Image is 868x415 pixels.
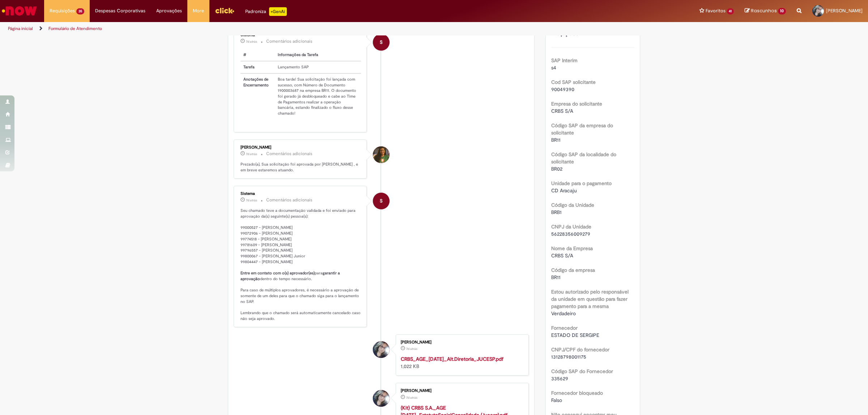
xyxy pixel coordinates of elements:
[246,39,257,44] span: 7d atrás
[246,198,257,202] span: 7d atrás
[406,347,417,351] span: 7d atrás
[156,7,182,14] span: Aprovações
[406,395,417,400] time: 25/09/2025 14:28:39
[269,7,287,16] p: +GenAi
[551,57,578,64] b: SAP Interim
[241,61,275,73] th: Tarefa
[246,198,257,202] time: 25/09/2025 14:33:23
[551,166,562,172] span: BR02
[241,162,361,173] p: Prezado(a), Sua solicitação foi aprovada por [PERSON_NAME] , e em breve estaremos atuando.
[551,354,586,360] span: 13128798001175
[266,38,312,44] small: Comentários adicionais
[373,34,390,51] div: System
[551,375,568,382] span: 335629
[275,73,361,119] td: Boa tarde! Sua solicitação foi lançada com sucesso, com Número de Documento 1900003687 na empresa...
[551,368,613,375] b: Código SAP do Fornecedor
[551,267,595,273] b: Código da empresa
[1,4,38,18] img: ServiceNow
[551,151,616,165] b: Código SAP da localidade do solicitante
[551,288,629,309] b: Estou autorizado pelo responsável da unidade em questão para fazer pagamento para a mesma
[826,8,863,14] span: [PERSON_NAME]
[551,325,578,331] b: Fornecedor
[241,270,315,276] b: Entre em contato com o(s) aprovador(es)
[275,49,361,61] th: Informações da Tarefa
[551,86,574,93] span: 90049390
[241,192,361,196] div: Sistema
[50,7,75,14] span: Requisições
[241,208,361,321] p: Seu chamado teve a documentação validada e foi enviado para aprovação da(s) seguinte(s) pessoa(s)...
[193,7,204,14] span: More
[551,332,599,338] span: ESTADO DE SERGIPE
[551,180,612,187] b: Unidade para o pagamento
[246,152,257,156] span: 7d atrás
[551,64,556,71] span: s4
[245,7,287,16] div: Padroniza
[246,39,257,44] time: 25/09/2025 15:36:35
[5,22,573,35] ul: Trilhas de página
[401,355,521,370] div: 1,022 KB
[48,26,102,31] a: Formulário de Atendimento
[551,223,591,230] b: CNPJ da Unidade
[8,26,33,31] a: Página inicial
[551,390,603,396] b: Fornecedor bloqueado
[706,7,726,14] span: Favoritos
[751,7,777,14] span: Rascunhos
[373,146,390,163] div: Leticia Santos Guimaraes Teixeira
[241,49,275,61] th: #
[401,356,503,362] a: CRBS_AGE_[DATE]_Alt.Diretoria_JUCESP.pdf
[551,187,577,194] span: CD Aracaju
[401,340,521,345] div: [PERSON_NAME]
[551,202,594,208] b: Código da Unidade
[406,347,417,351] time: 25/09/2025 14:28:39
[551,79,596,85] b: Cod SAP solicitante
[551,209,562,215] span: BRB1
[551,245,593,252] b: Nome da Empresa
[745,8,786,14] a: Rascunhos
[551,274,561,281] span: BR11
[266,151,312,157] small: Comentários adicionais
[551,137,561,143] span: BR11
[551,108,573,114] span: CRBS S/A
[380,192,383,210] span: S
[551,346,609,353] b: CNPJ/CPF do fornecedor
[275,61,361,73] td: Lançamento SAP
[215,5,234,16] img: click_logo_yellow_360x200.png
[241,270,341,282] b: garantir a aprovação
[401,389,521,393] div: [PERSON_NAME]
[241,145,361,150] div: [PERSON_NAME]
[241,33,361,37] div: Sistema
[373,390,390,407] div: Tirzah Tavares Azevedo
[373,193,390,209] div: System
[551,397,562,403] span: Falso
[778,8,786,14] span: 10
[551,122,613,136] b: Código SAP da empresa do solicitante
[241,73,275,119] th: Anotações de Encerramento
[406,395,417,400] span: 7d atrás
[727,8,734,14] span: 41
[551,310,576,317] span: Verdadeiro
[373,341,390,358] div: Tirzah Tavares Azevedo
[266,197,312,203] small: Comentários adicionais
[551,231,590,237] span: 56228356009279
[76,8,84,14] span: 35
[95,7,145,14] span: Despesas Corporativas
[246,152,257,156] time: 25/09/2025 15:08:32
[551,252,573,259] span: CRBS S/A
[380,34,383,51] span: S
[551,100,602,107] b: Empresa do solicitante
